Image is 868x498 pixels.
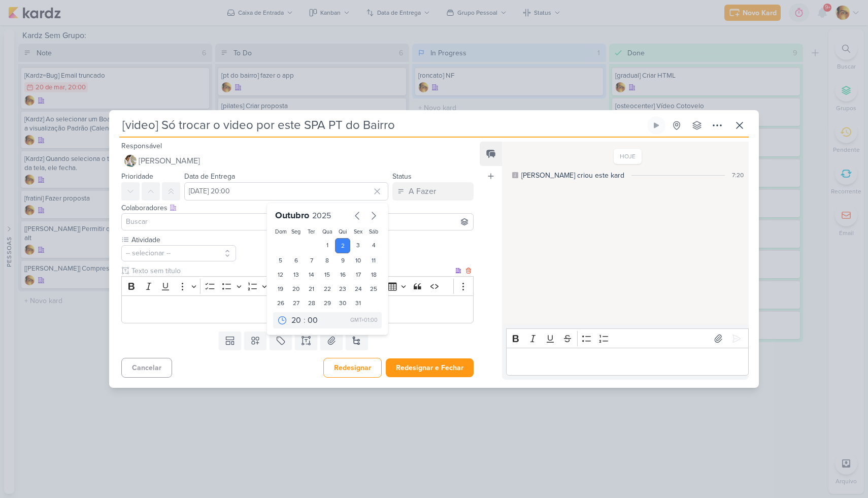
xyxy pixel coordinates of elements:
div: 16 [335,268,351,282]
span: [PERSON_NAME] [139,155,200,167]
div: 20 [288,282,304,296]
div: A Fazer [409,185,436,197]
div: 13 [288,268,304,282]
div: GMT+01:00 [350,316,378,324]
div: Editor editing area: main [506,348,749,376]
div: Qua [321,228,333,236]
div: 14 [304,268,320,282]
div: 4 [366,238,382,253]
div: 6 [288,253,304,268]
div: 24 [350,282,366,296]
div: 19 [273,282,289,296]
div: Sex [352,228,364,236]
div: 23 [335,282,351,296]
label: Atividade [130,235,236,245]
label: Status [392,172,412,181]
div: 3 [350,238,366,253]
div: [PERSON_NAME] criou este kard [521,170,624,181]
button: [PERSON_NAME] [121,152,474,170]
div: 7 [304,253,320,268]
div: 30 [335,296,351,310]
span: Outubro [275,210,309,221]
input: Select a date [184,182,388,201]
div: : [304,314,306,326]
div: 17 [350,268,366,282]
div: Editor editing area: main [121,295,474,323]
div: Ter [306,228,318,236]
input: Texto sem título [129,265,453,276]
input: Kard Sem Título [119,116,645,135]
img: Raphael Simas [124,155,137,167]
input: Buscar [124,216,471,228]
div: Editor toolbar [506,328,749,348]
div: 31 [350,296,366,310]
div: Dom [275,228,287,236]
div: 9 [335,253,351,268]
div: 21 [304,282,320,296]
div: 18 [366,268,382,282]
div: 25 [366,282,382,296]
label: Prioridade [121,172,153,181]
button: Redesignar [323,358,382,378]
button: Cancelar [121,358,172,378]
div: Colaboradores [121,203,474,213]
button: A Fazer [392,182,474,201]
div: Sáb [368,228,380,236]
div: 5 [273,253,289,268]
label: Responsável [121,142,162,150]
div: 27 [288,296,304,310]
div: 12 [273,268,289,282]
div: Editor toolbar [121,276,474,296]
label: Data de Entrega [184,172,235,181]
div: 26 [273,296,289,310]
button: -- selecionar -- [121,245,236,261]
div: 7:20 [732,171,744,180]
div: 1 [319,238,335,253]
span: 2025 [312,211,331,221]
div: 15 [319,268,335,282]
div: 29 [319,296,335,310]
div: Ligar relógio [652,121,660,129]
div: 2 [335,238,351,253]
div: 11 [366,253,382,268]
div: Qui [337,228,349,236]
div: 10 [350,253,366,268]
div: 8 [319,253,335,268]
div: 28 [304,296,320,310]
div: 22 [319,282,335,296]
div: Seg [290,228,302,236]
button: Redesignar e Fechar [386,358,474,377]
